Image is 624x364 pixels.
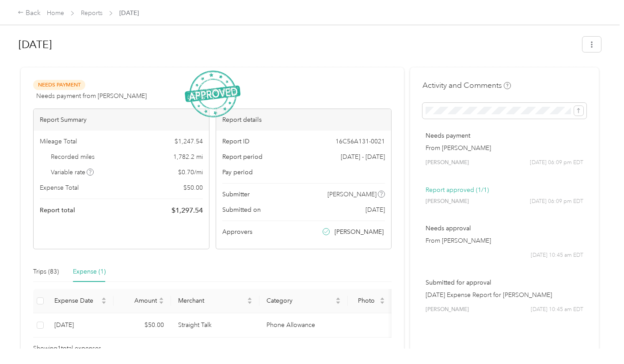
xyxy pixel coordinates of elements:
p: From [PERSON_NAME] [426,143,583,153]
span: Submitted on [222,205,261,214]
span: Report period [222,152,263,161]
span: [PERSON_NAME] [426,306,469,314]
span: [PERSON_NAME] [327,190,377,199]
p: Report approved (1/1) [426,185,583,195]
span: [DATE] 10:45 am EDT [531,251,583,259]
span: Pay period [222,168,253,177]
span: caret-up [335,296,341,301]
img: ApprovedStamp [185,71,240,118]
span: Approvers [222,227,252,236]
span: [DATE] 06:09 pm EDT [530,198,583,206]
span: Merchant [178,297,245,304]
a: Home [47,9,64,17]
span: Amount [121,297,157,304]
p: [DATE] Expense Report for [PERSON_NAME] [426,290,583,300]
span: caret-up [247,296,252,301]
div: Back [18,8,41,19]
span: [DATE] [119,8,139,18]
iframe: Everlance-gr Chat Button Frame [575,315,624,364]
span: Variable rate [51,168,94,177]
span: Report total [40,206,75,215]
span: $ 1,247.54 [175,137,203,146]
div: Trips (83) [33,267,59,277]
span: caret-down [335,300,341,305]
th: Amount [114,289,171,313]
span: Submitter [222,190,250,199]
span: caret-up [159,296,164,301]
span: Needs Payment [33,80,85,90]
th: Expense Date [47,289,114,313]
th: Category [259,289,348,313]
span: Expense Total [40,183,79,192]
span: [DATE] 06:09 pm EDT [530,159,583,167]
th: Photo [348,289,392,313]
span: 16C56A131-0021 [335,137,385,146]
span: Expense Date [54,297,99,304]
td: Phone Allowance [259,313,348,338]
span: [DATE] 10:45 am EDT [531,306,583,314]
span: caret-down [247,300,252,305]
p: From [PERSON_NAME] [426,236,583,245]
span: $ 50.00 [183,183,203,192]
span: Category [266,297,334,304]
div: Expense (1) [73,267,106,277]
span: Showing 1 total expenses [33,344,101,353]
div: Report details [216,109,392,131]
th: Merchant [171,289,259,313]
div: Report Summary [34,109,209,131]
span: [PERSON_NAME] [426,198,469,206]
p: Needs approval [426,224,583,233]
p: Needs payment [426,131,583,140]
span: [PERSON_NAME] [426,159,469,167]
span: caret-down [380,300,385,305]
span: [PERSON_NAME] [335,227,384,236]
span: Photo [355,297,378,304]
span: Mileage Total [40,137,77,146]
span: [DATE] [365,205,385,214]
span: $ 1,297.54 [171,205,203,216]
span: caret-down [101,300,107,305]
h1: Aug 2025 [19,34,576,55]
td: $50.00 [114,313,171,338]
td: 8-1-2025 [47,313,114,338]
span: caret-up [101,296,107,301]
p: Submitted for approval [426,278,583,287]
span: $ 0.70 / mi [178,168,203,177]
td: Straight Talk [171,313,259,338]
span: [DATE] - [DATE] [341,152,385,161]
a: Reports [81,9,103,17]
span: Report ID [222,137,250,146]
h4: Activity and Comments [422,80,511,91]
span: caret-up [380,296,385,301]
span: caret-down [159,300,164,305]
span: 1,782.2 mi [173,152,203,161]
span: Recorded miles [51,152,95,161]
span: Needs payment from [PERSON_NAME] [36,91,147,101]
